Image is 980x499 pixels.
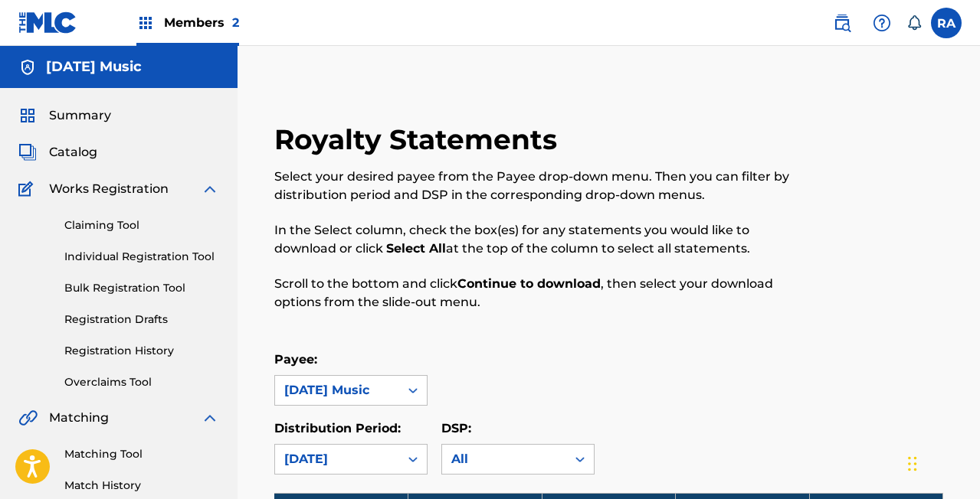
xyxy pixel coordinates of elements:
a: Registration History [64,343,219,359]
p: Scroll to the bottom and click , then select your download options from the slide-out menu. [274,275,789,311]
a: Matching Tool [64,446,219,462]
label: Distribution Period: [274,421,401,435]
a: CatalogCatalog [18,143,97,161]
div: All [451,450,557,468]
a: Claiming Tool [64,217,219,233]
span: Members [164,14,239,31]
a: Bulk Registration Tool [64,280,219,296]
img: Top Rightsholders [136,14,155,32]
img: Summary [18,106,37,125]
img: search [833,14,851,32]
img: expand [201,180,219,198]
span: Catalog [49,143,97,161]
img: MLC Logo [18,11,77,34]
div: Notifications [906,15,922,31]
a: Match History [64,478,219,494]
div: Help [867,8,897,38]
div: Drag [908,441,917,487]
div: User Menu [931,8,962,38]
h2: Royalty Statements [274,122,565,157]
iframe: Chat Widget [903,426,980,499]
a: Registration Drafts [64,311,219,328]
span: 2 [232,15,239,30]
img: Matching [18,409,38,427]
div: [DATE] Music [284,381,390,400]
label: Payee: [274,352,317,367]
span: Summary [49,106,111,125]
img: help [873,14,891,32]
img: Catalog [18,143,37,161]
span: Works Registration [49,180,169,198]
span: Matching [49,409,109,427]
a: Overclaims Tool [64,374,219,390]
img: Accounts [18,58,37,77]
a: Public Search [827,8,857,38]
strong: Select All [386,241,446,256]
a: Individual Registration Tool [64,249,219,265]
img: Works Registration [18,180,38,198]
p: Select your desired payee from the Payee drop-down menu. Then you can filter by distribution peri... [274,168,789,204]
p: In the Select column, check the box(es) for any statements you would like to download or click at... [274,221,789,258]
strong: Continue to download [457,276,601,291]
label: DSP: [441,421,471,435]
img: expand [201,409,219,427]
iframe: Resource Center [937,298,980,424]
div: [DATE] [284,450,390,468]
h5: August 15th Music [46,58,142,76]
a: SummarySummary [18,106,111,125]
